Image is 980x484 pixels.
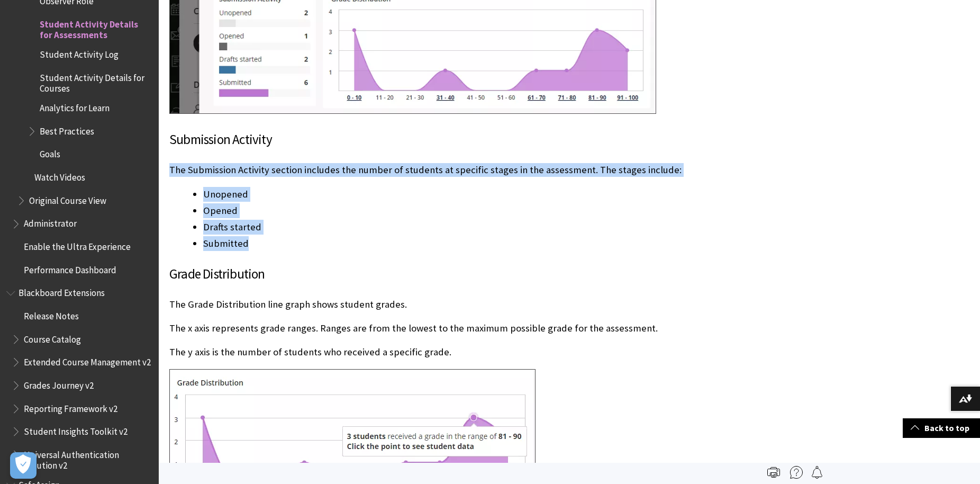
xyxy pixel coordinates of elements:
[203,236,813,251] li: Submitted
[24,307,79,321] span: Release Notes
[40,146,60,160] span: Goals
[203,203,813,218] li: Opened
[10,452,37,479] button: Open Preferences
[767,466,780,479] img: Print
[40,99,110,113] span: Analytics for Learn
[24,330,81,345] span: Course Catalog
[24,215,77,229] span: Administrator
[24,261,116,275] span: Performance Dashboard
[19,284,105,299] span: Blackboard Extensions
[40,46,119,60] span: Student Activity Log
[169,321,813,335] p: The x axis represents grade ranges. Ranges are from the lowest to the maximum possible grade for ...
[24,238,131,252] span: Enable the Ultra Experience
[6,284,152,471] nav: Book outline for Blackboard Extensions
[203,187,813,202] li: Unopened
[903,418,980,438] a: Back to top
[24,446,151,471] span: Universal Authentication Solution v2
[169,345,813,359] p: The y axis is the number of students who received a specific grade.
[169,298,813,311] p: The Grade Distribution line graph shows student grades.
[34,168,85,183] span: Watch Videos
[29,192,106,206] span: Original Course View
[203,220,813,235] li: Drafts started
[24,353,151,368] span: Extended Course Management v2
[790,466,803,479] img: More help
[169,163,813,177] p: The Submission Activity section includes the number of students at specific stages in the assessm...
[24,400,117,414] span: Reporting Framework v2
[169,130,813,150] h3: Submission Activity
[169,264,813,284] h3: Grade Distribution
[40,122,94,137] span: Best Practices
[40,69,151,94] span: Student Activity Details for Courses
[40,15,151,40] span: Student Activity Details for Assessments
[24,423,128,437] span: Student Insights Toolkit v2
[811,466,823,479] img: Follow this page
[24,377,94,391] span: Grades Journey v2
